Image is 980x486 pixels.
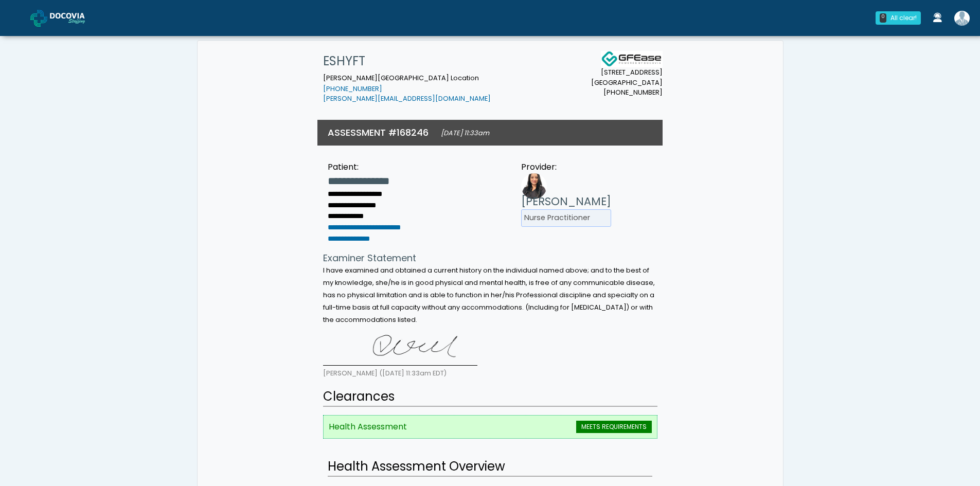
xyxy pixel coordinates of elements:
small: [PERSON_NAME][GEOGRAPHIC_DATA] Location [323,74,491,103]
a: 0 All clear! [869,7,927,29]
a: Docovia [30,1,101,34]
div: All clear! [890,13,917,23]
img: Docovia Staffing Logo [601,51,663,67]
h3: [PERSON_NAME] [521,194,611,209]
h3: ASSESSMENT #168246 [328,126,429,139]
span: MEETS REQUIREMENTS [576,421,652,433]
small: [STREET_ADDRESS] [GEOGRAPHIC_DATA] [PHONE_NUMBER] [591,67,663,97]
h1: ESHYFT [323,51,491,71]
h2: Health Assessment Overview [328,457,652,477]
small: [DATE] 11:33am [441,129,489,137]
img: Provider image [521,173,547,199]
small: I have examined and obtained a current history on the individual named above; and to the best of ... [323,266,655,324]
img: Shakerra Crippen [954,11,970,26]
li: Nurse Practitioner [521,209,611,227]
div: Patient: [328,161,401,173]
h4: Examiner Statement [323,253,657,264]
img: 9L8WuUAAAABklEQVQDADjcXUkHe61ZAAAAAElFTkSuQmCC [323,330,477,366]
img: Docovia [50,13,101,23]
li: Health Assessment [323,415,657,439]
a: [PERSON_NAME][EMAIL_ADDRESS][DOMAIN_NAME] [323,94,491,103]
h2: Clearances [323,387,657,407]
div: Provider: [521,161,611,173]
small: [PERSON_NAME] ([DATE] 11:33am EDT) [323,369,447,377]
img: Docovia [30,10,47,27]
a: [PHONE_NUMBER] [323,84,382,93]
div: 0 [880,13,886,23]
